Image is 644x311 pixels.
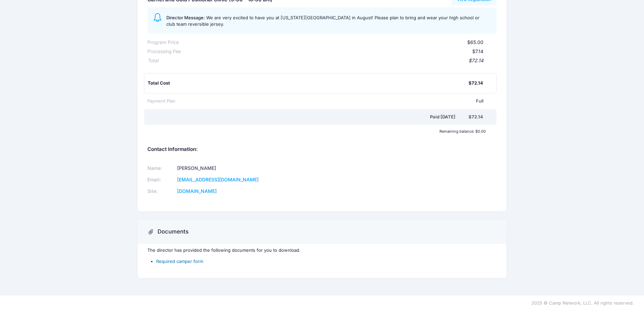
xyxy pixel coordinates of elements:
[147,39,179,46] div: Program Price
[158,57,483,64] div: $72.14
[158,228,189,235] h3: Documents
[147,162,175,174] td: Name:
[177,177,259,182] a: [EMAIL_ADDRESS][DOMAIN_NAME]
[147,48,181,55] div: Processing Fee
[156,259,203,264] a: Required camper form
[531,300,634,306] span: 2025 © Camp Network, LLC. All rights reserved.
[175,98,483,105] div: Full
[469,80,483,87] div: $72.14
[467,39,483,45] span: $65.00
[147,147,497,153] h5: Contact Information:
[147,57,158,64] div: Total
[147,98,175,105] div: Payment Plan
[148,80,469,87] div: Total Cost
[181,48,483,55] div: $7.14
[166,15,479,27] span: We are very excited to have you at [US_STATE][GEOGRAPHIC_DATA] in August! Please plan to bring an...
[147,185,175,197] td: Site:
[177,188,217,194] a: [DOMAIN_NAME]
[144,129,489,133] div: Remaining balance: $0.00
[175,162,313,174] td: [PERSON_NAME]
[149,114,469,120] div: Paid [DATE]
[147,174,175,185] td: Email:
[147,247,497,254] p: The director has provided the following documents for you to download.
[166,15,205,20] span: Director Message:
[469,114,483,120] div: $72.14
